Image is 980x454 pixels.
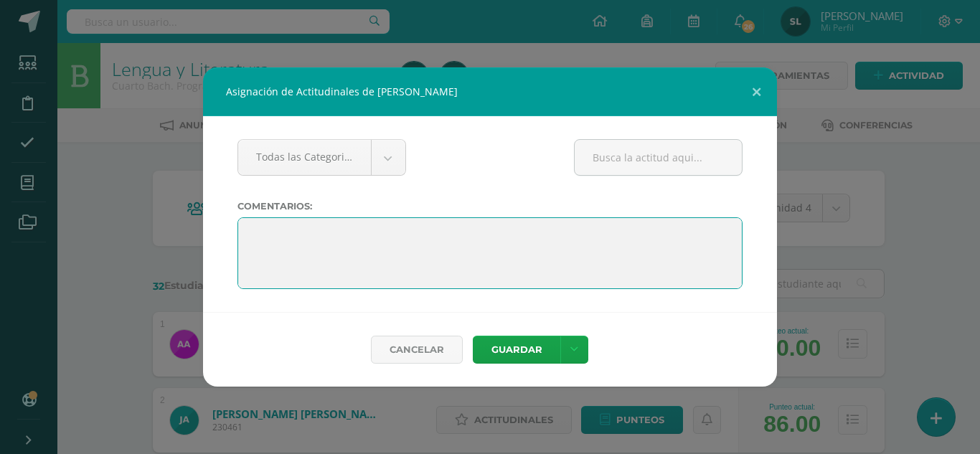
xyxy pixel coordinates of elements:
a: Cancelar [371,336,463,364]
button: Guardar [473,336,560,364]
div: Asignación de Actitudinales de [PERSON_NAME] [203,67,777,116]
label: Comentarios: [237,201,743,212]
input: Busca la actitud aqui... [575,140,742,175]
button: Close (Esc) [736,67,777,116]
a: Todas las Categorias [238,140,405,175]
span: Todas las Categorias [256,140,353,174]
